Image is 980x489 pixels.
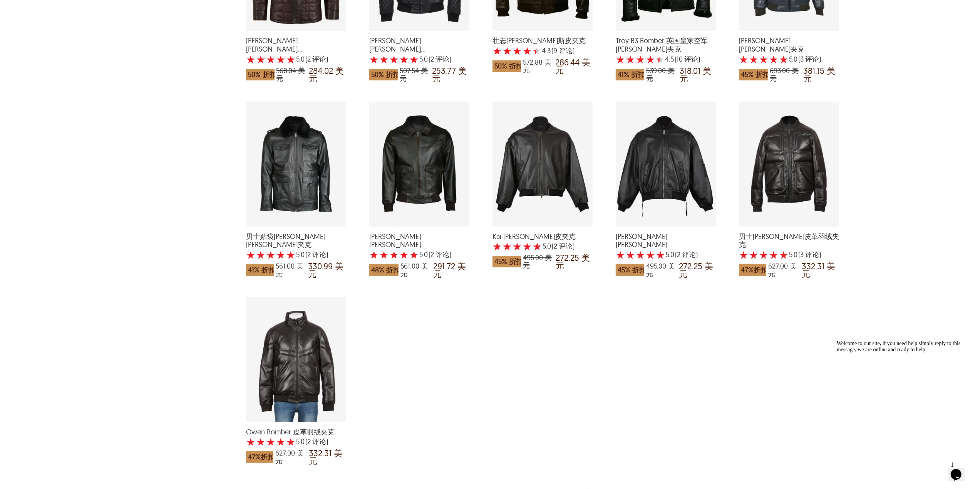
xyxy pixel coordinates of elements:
[286,55,295,63] label: 5 评分
[246,222,346,282] a: 男士贴袋飞行员皮夹克，5 星评级 2 产品评论，原价 561.00 美元，折扣后价格为
[369,222,469,282] a: Ethan Aviator Bomber 皮夹克，5 星评级 2 产品评论，原价 561.00 美元，折扣后价格为
[246,232,346,249] span: 男士贴袋飞行员皮夹克
[533,240,542,252] font: ★
[493,37,593,45] span: 壮志凌云汤姆·克鲁斯皮夹克
[399,249,409,260] font: ★
[379,55,389,63] label: 2 个评分
[276,251,285,259] label: 4 评分
[513,47,522,55] label: 3 个评分
[256,249,265,260] font: ★
[256,438,265,446] label: 2 个评分
[449,250,451,259] font: )
[312,437,326,446] font: 评论
[533,242,542,250] label: 5 评分
[551,46,557,55] font: (9
[369,55,379,63] label: 1 个评分
[739,26,839,86] a: Henry Puffer Bomber Jacket 获得 5 星评价 3 条产品评论，原价 693.00 美元，折扣后价格为
[379,251,389,259] label: 2 个评分
[433,261,466,279] font: 291.72 美元
[665,55,674,63] font: 4.5
[533,47,541,55] label: 5 评分
[246,428,346,436] span: Owen Bomber 皮革羽绒夹克
[493,36,586,45] font: 壮志[PERSON_NAME]斯皮夹克
[770,66,799,83] font: 693.00 美元
[739,232,839,249] span: 男士飞行员皮革羽绒夹克
[256,53,265,65] font: ★
[429,250,434,259] font: (2
[246,232,325,249] font: 男士贴袋[PERSON_NAME][PERSON_NAME]夹克
[739,37,839,53] span: Henry 羽绒飞行员夹克
[246,417,346,469] a: Owen Bomber 皮革羽绒夹克，5 星评级 2 产品评论，原价 627.00 美元，折扣后价格为
[542,46,551,55] font: 4.3
[256,55,265,63] label: 2 个评分
[276,262,303,278] font: 561.00 美元
[246,37,346,53] span: Todd 飞行员皮夹克
[834,337,972,454] iframe: 聊天小部件
[389,249,399,260] font: ★
[616,37,716,53] span: Troy B3 Bomber 英国皇家空军飞行员夹克
[749,53,758,65] font: ★
[779,249,788,260] font: ★
[779,55,788,63] label: 5 评分
[400,66,428,83] font: 507.54 美元
[246,53,255,65] font: ★
[636,53,645,65] font: ★
[769,55,778,63] label: 4 评分
[759,55,768,63] label: 3 个评分
[680,65,712,84] font: 318.01 美元
[326,55,328,63] font: )
[769,251,778,259] label: 4 评分
[286,249,295,260] font: ★
[556,252,590,271] font: 272.25 美元
[246,438,255,446] label: 1 个评分
[616,36,708,53] font: Troy B3 Bomber 英国皇家空军[PERSON_NAME]夹克
[276,53,285,65] font: ★
[523,47,532,55] label: 4 评分
[759,251,768,259] label: 3 个评分
[616,232,716,249] span: Ryder 飞行员皮夹克
[266,436,275,447] font: ★
[305,437,311,446] font: (2
[296,55,305,63] font: 5.0
[789,250,797,259] font: 5.0
[493,26,593,78] a: 壮志凌云汤姆·克鲁斯皮夹克，4.33333333333333333 星评级 9 产品评论，原价 572.88 美元，折扣后价格为
[739,232,839,249] font: 男士[PERSON_NAME]皮革羽绒夹克
[312,250,326,259] font: 评论
[266,249,275,260] font: ★
[739,249,748,260] font: ★
[523,253,552,270] font: 495.00 美元
[769,249,778,260] font: ★
[503,242,512,250] label: 2 个评分
[246,26,346,86] a: Todd Bomber 皮夹克，5 星评级 2 产品评论，原价 568.04 美元，折扣后价格为
[656,54,664,65] font: ★
[286,53,295,65] font: ★
[369,36,426,62] font: [PERSON_NAME][PERSON_NAME][PERSON_NAME]
[675,250,680,259] font: (2
[618,265,646,274] font: 45% 折扣
[305,55,311,63] font: (2
[432,65,467,84] font: 253.77 美元
[559,242,573,250] font: 评论
[739,36,804,53] font: [PERSON_NAME][PERSON_NAME]夹克
[3,3,127,15] span: Welcome to our site, if you need help simply reply to this message, we are online and ready to help.
[493,242,502,250] label: 1 个评分
[309,65,344,84] font: 284.02 美元
[948,458,972,481] iframe: 聊天小部件
[436,55,449,63] font: 评论
[246,36,302,62] font: [PERSON_NAME] [PERSON_NAME][PERSON_NAME]
[656,249,665,260] font: ★
[759,249,768,260] font: ★
[494,62,523,70] font: 50% 折扣
[409,55,419,63] label: 5 评分
[503,47,512,55] label: 2 个评分
[419,250,428,259] font: 5.0
[805,250,819,259] font: 评论
[379,53,389,65] font: ★
[493,47,502,55] label: 1 个评分
[555,57,590,75] font: 286.44 美元
[513,242,522,250] label: 3 个评分
[646,251,655,259] label: 4 评分
[296,250,305,259] font: 5.0
[679,261,713,279] font: 272.25 美元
